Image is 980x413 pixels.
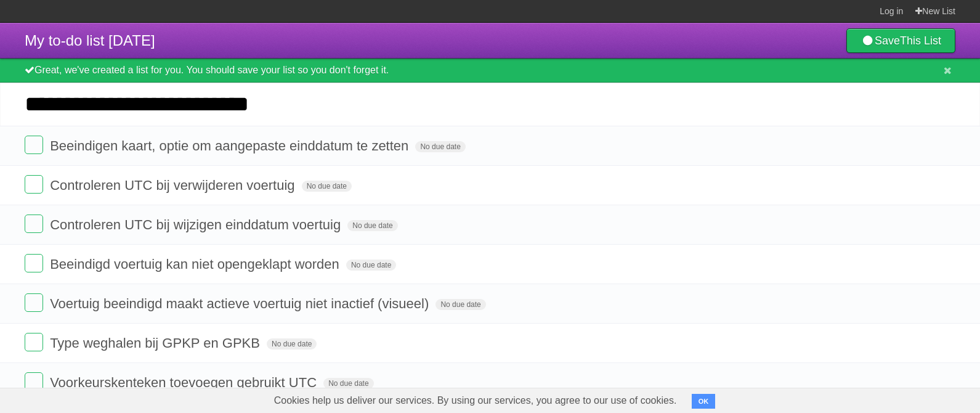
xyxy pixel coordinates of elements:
[25,254,43,272] label: Done
[323,378,373,389] span: No due date
[50,178,298,193] span: Controleren UTC bij verwijderen voertuig
[435,299,485,310] span: No due date
[50,335,263,351] span: Type weghalen bij GPKP en GPKB
[846,28,955,53] a: SaveThis List
[50,375,320,390] span: Voorkeurskenteken toevoegen gebruikt UTC
[25,372,43,391] label: Done
[25,215,43,233] label: Done
[692,394,716,409] button: OK
[347,220,397,231] span: No due date
[25,293,43,312] label: Done
[25,333,43,351] label: Done
[25,175,43,194] label: Done
[415,141,465,152] span: No due date
[25,136,43,154] label: Done
[346,260,396,271] span: No due date
[267,338,317,350] span: No due date
[262,388,689,413] span: Cookies help us deliver our services. By using our services, you agree to our use of cookies.
[302,181,352,192] span: No due date
[50,138,411,153] span: Beeindigen kaart, optie om aangepaste einddatum te zetten
[50,256,342,272] span: Beeindigd voertuig kan niet opengeklapt worden
[25,32,155,49] span: My to-do list [DATE]
[50,296,432,311] span: Voertuig beeindigd maakt actieve voertuig niet inactief (visueel)
[50,217,344,232] span: Controleren UTC bij wijzigen einddatum voertuig
[900,35,941,47] b: This List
